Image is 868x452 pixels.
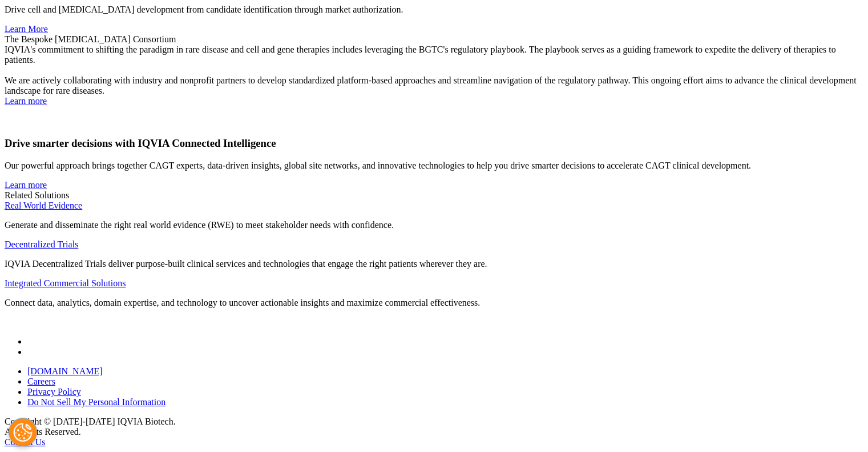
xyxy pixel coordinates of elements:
[27,397,168,407] a: Do Not Sell My Personal Information
[27,387,81,397] a: Privacy Policy
[9,418,37,446] button: Cookies Settings
[5,45,863,96] div: IQVIA's commitment to shifting the paradigm in rare disease and cell and gene therapies includes ...
[5,24,48,34] a: Learn More
[5,437,46,447] a: Contact Us
[5,417,863,437] div: Copyright © [DATE]-[DATE] IQVIA Biotech. All Rights Reserved.
[5,278,126,288] a: Integrated Commercial Solutions
[5,298,863,308] p: Connect data, analytics, domain expertise, and technology to uncover actionable insights and maxi...
[5,34,863,45] div: The Bespoke [MEDICAL_DATA] Consortium
[5,220,863,230] p: Generate and disseminate the right real world evidence (RWE) to meet stakeholder needs with confi...
[5,137,863,150] h3: Drive smarter decisions with IQVIA Connected Intelligence
[5,96,47,106] a: Learn more
[5,190,863,201] div: Related Solutions
[5,201,82,210] a: Real World Evidence
[5,259,863,269] p: IQVIA Decentralized Trials deliver purpose-built clinical services and technologies that engage t...
[27,366,103,376] a: [DOMAIN_NAME]
[5,161,863,171] p: Our powerful approach brings together CAGT experts, data-driven insights, global site networks, a...
[27,377,55,386] a: Careers
[5,180,47,190] a: Learn more
[5,239,78,249] a: Decentralized Trials
[5,5,863,15] p: Drive cell and [MEDICAL_DATA] development from candidate identification through market authorizat...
